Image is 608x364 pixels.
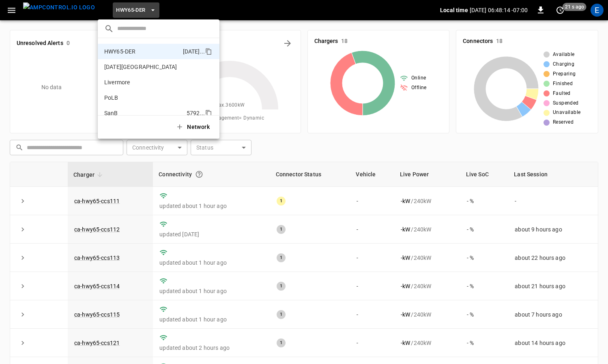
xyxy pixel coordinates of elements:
button: Network [171,119,216,135]
div: copy [204,47,213,56]
p: Livermore [104,78,130,86]
p: [DATE][GEOGRAPHIC_DATA] [104,63,177,71]
p: SanB [104,109,118,117]
p: PoLB [104,94,118,102]
div: copy [204,108,213,118]
p: HWY65-DER [104,47,135,56]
